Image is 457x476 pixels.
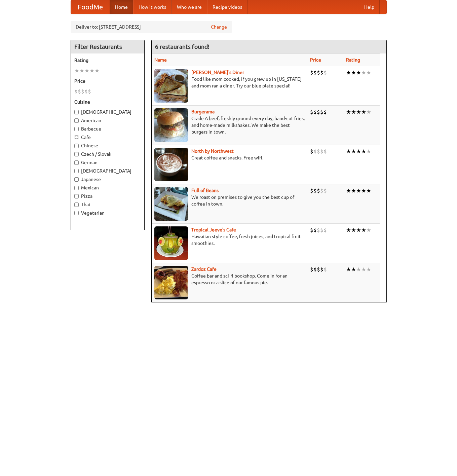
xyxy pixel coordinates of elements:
[81,88,84,95] li: $
[310,69,313,76] li: $
[74,177,79,182] input: Japanese
[74,160,79,165] input: German
[110,0,133,14] a: Home
[346,226,351,234] li: ★
[154,226,188,260] img: jeeves.jpg
[320,187,323,194] li: $
[154,187,188,221] img: beans.jpg
[133,0,172,14] a: How it works
[74,168,141,174] label: [DEMOGRAPHIC_DATA]
[317,226,320,234] li: $
[366,266,371,273] li: ★
[191,266,217,272] b: Zardoz Cafe
[366,108,371,116] li: ★
[310,108,313,116] li: $
[317,266,320,273] li: $
[310,148,313,155] li: $
[320,266,323,273] li: $
[317,69,320,76] li: $
[320,108,323,116] li: $
[79,67,84,74] li: ★
[191,227,236,232] a: Tropical Jeeve's Cafe
[154,154,305,161] p: Great coffee and snacks. Free wifi.
[317,108,320,116] li: $
[351,108,356,116] li: ★
[74,159,141,166] label: German
[191,148,234,154] a: North by Northwest
[207,0,247,14] a: Recipe videos
[74,211,79,215] input: Vegetarian
[361,148,366,155] li: ★
[211,24,227,30] a: Change
[320,148,323,155] li: $
[172,0,207,14] a: Who we are
[313,69,317,76] li: $
[74,134,141,141] label: Cafe
[71,21,232,33] div: Deliver to: [STREET_ADDRESS]
[84,88,88,95] li: $
[366,69,371,76] li: ★
[351,266,356,273] li: ★
[154,272,305,286] p: Coffee bar and sci-fi bookshop. Come in for an espresso or a slice of our famous pie.
[74,152,79,156] input: Czech / Slovak
[346,108,351,116] li: ★
[154,76,305,89] p: Food like mom cooked, if you grew up in [US_STATE] and mom ran a diner. Try our blue plate special!
[191,109,215,114] a: Burgerama
[346,148,351,155] li: ★
[361,69,366,76] li: ★
[346,57,360,63] a: Rating
[320,69,323,76] li: $
[74,78,141,84] h5: Price
[310,187,313,194] li: $
[74,151,141,157] label: Czech / Slovak
[351,187,356,194] li: ★
[313,108,317,116] li: $
[74,125,141,132] label: Barbecue
[351,226,356,234] li: ★
[323,226,327,234] li: $
[310,266,313,273] li: $
[84,67,89,74] li: ★
[74,127,79,131] input: Barbecue
[71,0,110,14] a: FoodMe
[154,115,305,135] p: Grade A beef, freshly ground every day, hand-cut fries, and home-made milkshakes. We make the bes...
[89,67,94,74] li: ★
[323,69,327,76] li: $
[74,67,79,74] li: ★
[154,266,188,299] img: zardoz.jpg
[74,184,141,191] label: Mexican
[74,57,141,64] h5: Rating
[361,108,366,116] li: ★
[313,148,317,155] li: $
[88,88,91,95] li: $
[359,0,380,14] a: Help
[74,117,141,124] label: American
[74,88,78,95] li: $
[71,40,144,53] h4: Filter Restaurants
[313,266,317,273] li: $
[313,226,317,234] li: $
[310,226,313,234] li: $
[191,70,244,75] a: [PERSON_NAME]'s Diner
[78,88,81,95] li: $
[356,148,361,155] li: ★
[191,188,219,193] a: Full of Beans
[154,108,188,142] img: burgerama.jpg
[74,110,79,114] input: [DEMOGRAPHIC_DATA]
[320,226,323,234] li: $
[94,67,100,74] li: ★
[74,144,79,148] input: Chinese
[74,99,141,105] h5: Cuisine
[317,187,320,194] li: $
[154,57,167,63] a: Name
[74,135,79,140] input: Cafe
[310,57,321,63] a: Price
[356,69,361,76] li: ★
[313,187,317,194] li: $
[74,210,141,216] label: Vegetarian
